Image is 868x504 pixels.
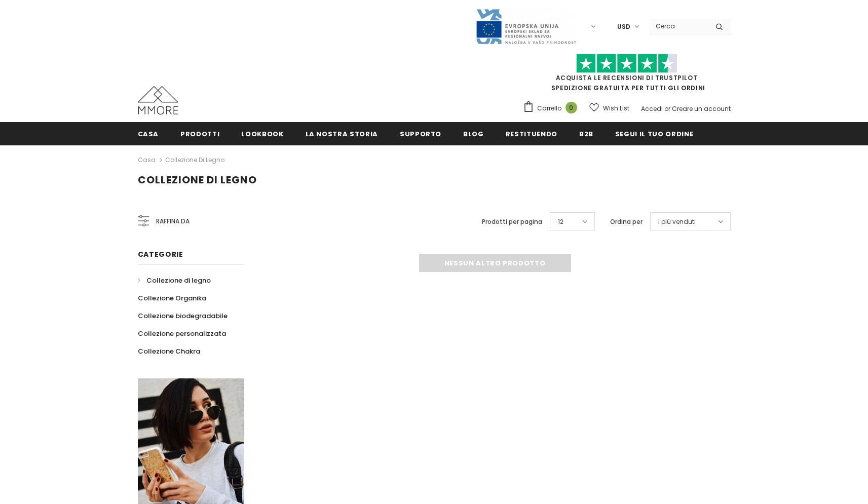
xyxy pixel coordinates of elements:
a: Collezione di legno [165,156,224,164]
span: Categorie [138,249,183,259]
span: Raffina da [156,216,190,227]
a: Casa [138,154,156,166]
a: Segui il tuo ordine [615,122,693,145]
a: Casa [138,122,159,145]
a: Accedi [641,104,663,113]
span: Collezione di legno [146,276,211,285]
input: Search Site [650,19,708,33]
a: Lookbook [241,122,283,145]
a: Collezione Organika [138,289,206,307]
a: supporto [400,122,441,145]
span: 12 [558,217,563,227]
span: Collezione biodegradabile [138,311,228,321]
a: La nostra storia [306,122,378,145]
span: Blog [463,129,484,139]
span: Collezione di legno [138,173,257,187]
span: Casa [138,129,159,139]
a: Prodotti [180,122,219,145]
span: SPEDIZIONE GRATUITA PER TUTTI GLI ORDINI [523,58,731,92]
span: Lookbook [241,129,283,139]
span: Segui il tuo ordine [615,129,693,139]
span: Restituendo [506,129,557,139]
img: Casi MMORE [138,86,178,114]
a: Collezione biodegradabile [138,307,228,325]
span: 0 [565,102,577,113]
a: Collezione di legno [138,272,211,289]
img: Javni Razpis [475,8,577,45]
span: Collezione Organika [138,293,206,303]
span: Collezione Chakra [138,346,200,356]
span: B2B [579,129,593,139]
label: Prodotti per pagina [482,217,542,227]
img: Fidati di Pilot Stars [576,54,677,73]
label: Ordina per [610,217,643,227]
span: La nostra storia [306,129,378,139]
span: Collezione personalizzata [138,329,226,338]
a: Acquista le recensioni di TrustPilot [556,73,698,82]
a: Carrello 0 [523,101,582,116]
span: supporto [400,129,441,139]
span: USD [617,22,630,32]
span: Carrello [537,103,561,113]
a: Restituendo [506,122,557,145]
a: Collezione personalizzata [138,325,226,342]
span: or [664,104,670,113]
a: Wish List [589,99,629,117]
a: Collezione Chakra [138,342,200,360]
span: Wish List [603,103,629,113]
a: Blog [463,122,484,145]
span: Prodotti [180,129,219,139]
a: Javni Razpis [475,22,577,30]
span: I più venduti [658,217,696,227]
a: B2B [579,122,593,145]
a: Creare un account [672,104,731,113]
